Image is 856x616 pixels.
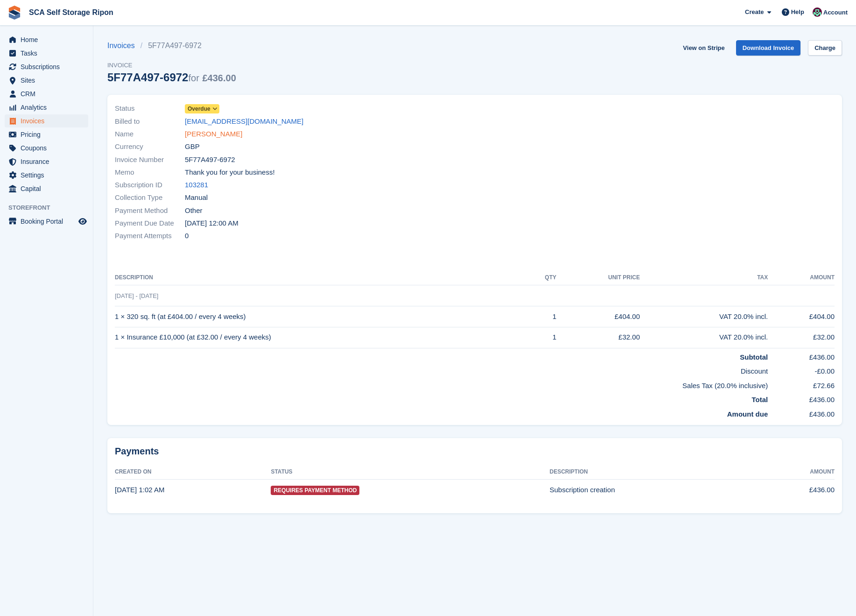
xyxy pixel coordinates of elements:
span: Capital [21,182,77,195]
a: menu [5,142,88,155]
span: Analytics [21,101,77,114]
td: 1 [526,306,556,327]
span: Subscriptions [21,60,77,73]
strong: Subtotal [740,353,768,361]
time: 2025-09-13 00:02:27 UTC [115,486,164,494]
a: Overdue [185,103,219,114]
span: 0 [185,231,189,241]
span: Payment Attempts [115,231,185,241]
a: Invoices [107,40,140,51]
td: Subscription creation [549,480,755,500]
span: [DATE] - [DATE] [115,292,158,299]
h2: Payments [115,446,835,457]
span: Invoice Number [115,155,185,165]
span: Thank you for your business! [185,167,275,178]
a: menu [5,155,88,168]
td: Discount [115,362,768,377]
a: menu [5,114,88,127]
span: Tasks [21,47,77,60]
a: menu [5,182,88,195]
span: Manual [185,192,208,203]
span: 5F77A497-6972 [185,155,235,165]
strong: Amount due [727,410,768,418]
span: Coupons [21,142,77,155]
span: Sites [21,74,77,87]
a: SCA Self Storage Ripon [25,5,117,20]
span: Insurance [21,155,77,168]
th: Amount [755,465,835,480]
td: £32.00 [768,327,835,348]
td: £436.00 [768,405,835,420]
div: VAT 20.0% incl. [640,312,768,322]
a: menu [5,87,88,100]
a: 103281 [185,180,208,191]
span: for [188,73,199,83]
span: Memo [115,167,185,178]
div: VAT 20.0% incl. [640,332,768,343]
span: £436.00 [202,73,236,83]
th: Created On [115,465,271,480]
a: menu [5,74,88,87]
span: Payment Due Date [115,218,185,229]
a: Preview store [77,216,88,227]
td: £436.00 [768,348,835,362]
span: Payment Method [115,205,185,216]
span: Collection Type [115,192,185,203]
span: Settings [21,169,77,182]
a: [PERSON_NAME] [185,129,242,140]
td: 1 × 320 sq. ft (at £404.00 / every 4 weeks) [115,306,526,327]
td: £436.00 [755,480,835,500]
td: £404.00 [556,306,640,327]
span: Other [185,205,203,216]
td: £72.66 [768,377,835,391]
span: Invoice [107,61,236,70]
a: menu [5,60,88,73]
a: menu [5,128,88,141]
time: 2025-09-13 23:00:00 UTC [185,218,239,229]
span: Overdue [188,105,210,113]
a: menu [5,169,88,182]
a: menu [5,101,88,114]
td: -£0.00 [768,362,835,377]
th: Description [115,270,526,285]
span: Create [745,7,764,17]
strong: Total [752,396,768,404]
span: Billed to [115,116,185,127]
td: £436.00 [768,391,835,405]
th: Description [549,465,755,480]
th: Unit Price [556,270,640,285]
span: Booking Portal [21,215,77,228]
a: View on Stripe [679,40,728,56]
a: menu [5,47,88,60]
span: Currency [115,142,185,152]
span: Storefront [8,203,93,212]
a: Charge [808,40,842,56]
img: stora-icon-8386f47178a22dfd0bd8f6a31ec36ba5ce8667c1dd55bd0f319d3a0aa187defe.svg [7,6,21,20]
span: CRM [21,87,77,100]
a: menu [5,33,88,46]
span: Subscription ID [115,180,185,191]
div: 5F77A497-6972 [107,71,236,84]
span: Account [823,8,848,17]
span: Name [115,129,185,140]
th: Status [271,465,549,480]
span: Requires Payment Method [271,486,359,495]
td: £404.00 [768,306,835,327]
a: menu [5,215,88,228]
img: Sam Chapman [813,7,822,17]
span: Pricing [21,128,77,141]
td: 1 × Insurance £10,000 (at £32.00 / every 4 weeks) [115,327,526,348]
span: Home [21,33,77,46]
a: [EMAIL_ADDRESS][DOMAIN_NAME] [185,116,303,127]
nav: breadcrumbs [107,40,236,51]
td: £32.00 [556,327,640,348]
a: Download Invoice [736,40,801,56]
span: Status [115,103,185,114]
th: Amount [768,270,835,285]
span: Invoices [21,114,77,127]
th: QTY [526,270,556,285]
span: GBP [185,142,200,152]
td: Sales Tax (20.0% inclusive) [115,377,768,391]
th: Tax [640,270,768,285]
span: Help [791,7,804,17]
